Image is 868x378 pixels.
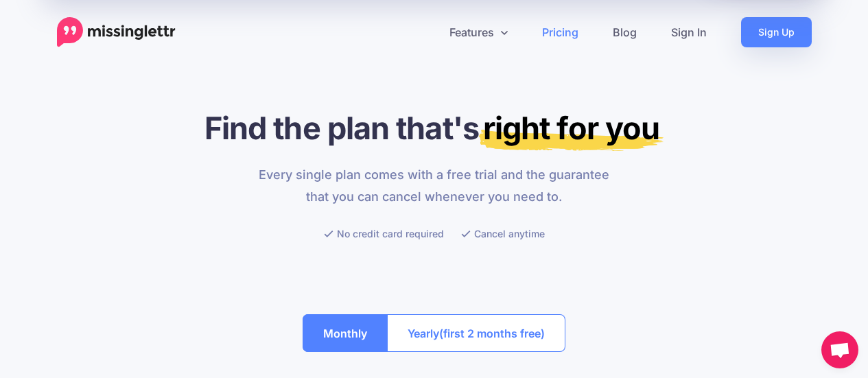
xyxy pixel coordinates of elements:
a: Sign In [654,17,724,47]
a: Pricing [525,17,596,47]
a: Home [57,17,176,47]
li: Cancel anytime [461,225,545,242]
mark: right for you [479,109,664,151]
p: Every single plan comes with a free trial and the guarantee that you can cancel whenever you need... [250,164,618,208]
a: Chat abierto [821,331,858,368]
li: No credit card required [324,225,444,242]
a: Sign Up [741,17,812,47]
button: Yearly(first 2 months free) [387,314,565,352]
h1: Find the plan that's [57,109,812,147]
a: Blog [596,17,654,47]
a: Features [432,17,525,47]
button: Monthly [303,314,388,352]
span: (first 2 months free) [439,322,545,344]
